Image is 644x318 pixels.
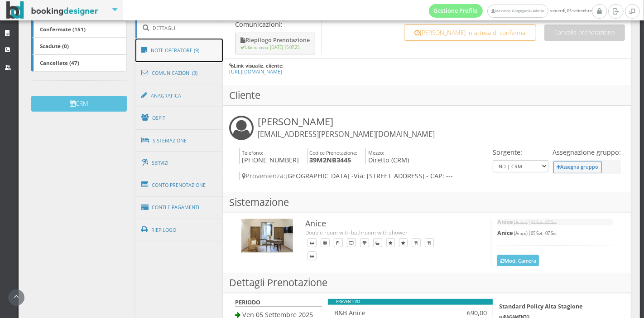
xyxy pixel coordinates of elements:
[135,196,223,219] a: Conti e Pagamenti
[328,299,493,305] div: PREVENTIVO
[334,309,446,317] h4: B&B Anice
[135,106,223,130] a: Ospiti
[242,171,285,180] span: Provenienza:
[40,25,86,33] b: Confermate (151)
[305,219,472,229] h3: Anice
[354,171,424,180] span: Via: [STREET_ADDRESS]
[135,61,223,85] a: Comunicazioni (3)
[305,229,472,236] div: Double room with bathroom with shower
[497,219,612,225] h5: |
[223,192,631,213] h3: Sistemazione
[239,172,490,180] h4: [GEOGRAPHIC_DATA] -
[497,218,513,226] b: Anice
[135,173,223,197] a: Conto Prenotazione
[258,116,435,139] h3: [PERSON_NAME]
[531,230,557,236] small: 05 Set - 07 Set
[365,148,409,164] h4: Diretto (CRM)
[499,303,582,310] b: Standard Policy Alta Stagione
[553,148,621,156] h4: Assegnazione gruppo:
[223,273,631,293] h3: Dettagli Prenotazione
[234,62,284,69] b: Link visualiz. cliente:
[531,220,557,225] small: 04 Set - 07 Set
[258,129,435,139] small: [EMAIL_ADDRESS][PERSON_NAME][DOMAIN_NAME]
[235,20,317,28] p: Comunicazioni:
[426,171,453,180] span: - CAP: ---
[31,20,127,38] a: Confermate (151)
[40,59,79,66] b: Cancellate (47)
[135,152,223,175] a: Servizi
[135,39,223,62] a: Note Operatore (9)
[497,230,612,236] h5: |
[223,85,631,106] h3: Cliente
[514,230,528,236] small: (Anice)
[544,24,625,40] button: Cancella prenotazione
[135,218,223,242] a: Riepilogo
[514,220,528,225] small: (Anice)
[229,68,282,75] a: [URL][DOMAIN_NAME]
[487,5,548,18] a: Masseria Gorgognolo Admin
[235,33,315,55] button: Riepilogo Prenotazione Ultimo invio: [DATE] 15:07:25
[31,54,127,72] a: Cancellate (47)
[240,44,299,50] small: Ultimo invio: [DATE] 15:07:25
[368,149,384,156] small: Mezzo:
[309,149,357,156] small: Codice Prenotazione:
[40,42,69,49] b: Scadute (0)
[135,129,223,152] a: Sistemazione
[458,309,487,317] h4: 690,00
[31,96,127,112] button: CRM
[235,298,260,306] b: PERIODO
[553,161,602,173] button: Assegna gruppo
[242,149,263,156] small: Telefono:
[497,229,513,237] b: Anice
[31,37,127,54] a: Scadute (0)
[6,1,98,19] img: BookingDesigner.com
[239,148,299,164] h4: [PHONE_NUMBER]
[497,255,539,266] button: Mod. Camera
[309,156,351,164] b: 39M2NB3445
[493,148,548,156] h4: Sorgente:
[429,4,483,18] a: Gestione Profilo
[429,4,592,18] span: venerdì, 05 settembre
[404,24,536,40] button: [PERSON_NAME] in attesa di conferma
[241,219,293,253] img: c61cfc06592711ee9b0b027e0800ecac.jpg
[135,84,223,108] a: Anagrafica
[135,16,223,39] a: Dettagli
